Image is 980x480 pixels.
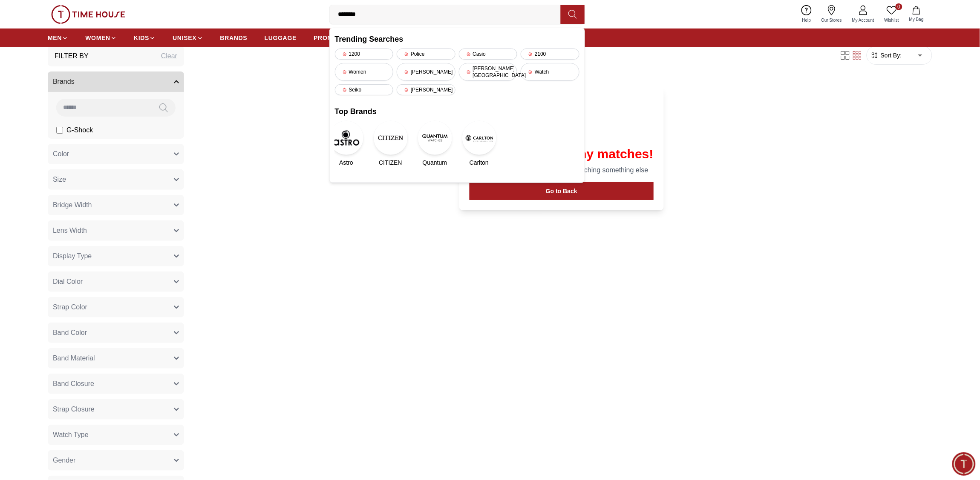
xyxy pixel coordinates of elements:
span: Color [53,149,69,159]
span: Lens Width [53,226,87,236]
button: Strap Closure [48,399,184,420]
span: Help [799,17,815,23]
div: Women [335,63,394,81]
span: CITIZEN [379,158,402,167]
span: Strap Closure [53,404,95,414]
span: My Account [849,17,878,23]
div: Clear [161,51,177,61]
span: Carlton [470,158,489,167]
textarea: We are here to help you [2,287,168,330]
a: Our Stores [816,3,847,25]
span: G-Shock [66,125,93,135]
span: UNISEX [173,34,196,42]
input: G-Shock [56,127,63,134]
div: Seiko [335,84,394,95]
button: Go to Back [470,182,654,200]
div: Watch [521,63,579,81]
span: Display Type [53,251,92,261]
span: Astro [339,158,353,167]
span: BRANDS [220,34,248,42]
a: BRANDS [220,30,248,46]
h2: Top Brands [335,106,579,117]
img: Profile picture of Time House Support [26,8,40,22]
div: 2100 [521,49,579,60]
span: Gender [53,455,75,466]
span: MEN [48,34,62,42]
span: Strap Color [53,302,87,312]
span: Wishlist [881,17,902,23]
span: Quantum [423,158,447,167]
img: CITIZEN [374,121,408,155]
button: Color [48,144,184,164]
a: Help [797,3,816,25]
a: LUGGAGE [265,30,297,46]
button: Gender [48,450,184,471]
div: 1200 [335,49,394,60]
span: Bridge Width [53,200,92,210]
button: Size [48,169,184,190]
span: Band Closure [53,379,94,389]
span: Brands [53,77,75,87]
span: Dial Color [53,277,83,287]
a: CarltonCarlton [468,121,491,167]
a: PROMOTIONS [314,30,364,46]
button: Band Material [48,348,184,369]
img: Carlton [462,121,496,155]
button: Dial Color [48,271,184,292]
a: QuantumQuantum [424,121,447,167]
span: Band Color [53,328,87,338]
span: WOMEN [85,34,110,42]
div: Time House Support [45,11,142,19]
a: CITIZENCITIZEN [379,121,402,167]
h2: Trending Searches [335,33,579,45]
span: Hey there! Need help finding the perfect watch? I'm here if you have any questions or need a quic... [14,234,128,273]
button: Band Closure [48,374,184,394]
a: MEN [48,30,68,46]
span: My Bag [906,16,927,23]
span: Sort By: [879,51,902,60]
em: Blush [49,232,57,241]
div: Police [397,49,455,60]
span: 0 [896,3,902,10]
button: Lens Width [48,220,184,241]
em: Back [6,6,23,23]
img: Quantum [418,121,452,155]
button: Brands [48,71,184,92]
div: Time House Support [9,216,168,225]
a: WOMEN [85,30,117,46]
img: ... [51,5,125,24]
span: 03:11 PM [114,269,135,275]
div: [PERSON_NAME] [397,84,455,95]
img: Astro [329,121,363,155]
div: [PERSON_NAME] [397,63,455,81]
button: Band Color [48,323,184,343]
a: KIDS [134,30,156,46]
span: KIDS [134,34,149,42]
button: Watch Type [48,425,184,445]
button: Strap Color [48,297,184,317]
h3: Filter By [55,51,89,61]
span: Watch Type [53,430,89,440]
div: Casio [459,49,518,60]
a: 0Wishlist [879,3,904,25]
button: Display Type [48,246,184,266]
button: My Bag [904,4,929,24]
span: Size [53,174,66,185]
a: AstroAstro [335,121,358,167]
button: Bridge Width [48,195,184,215]
div: Chat Widget [952,452,976,476]
span: LUGGAGE [265,34,297,42]
span: Band Material [53,353,95,363]
div: [PERSON_NAME][GEOGRAPHIC_DATA] [459,63,518,81]
button: Sort By: [870,51,902,60]
span: PROMOTIONS [314,34,357,42]
a: UNISEX [173,30,203,46]
span: Our Stores [818,17,845,23]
